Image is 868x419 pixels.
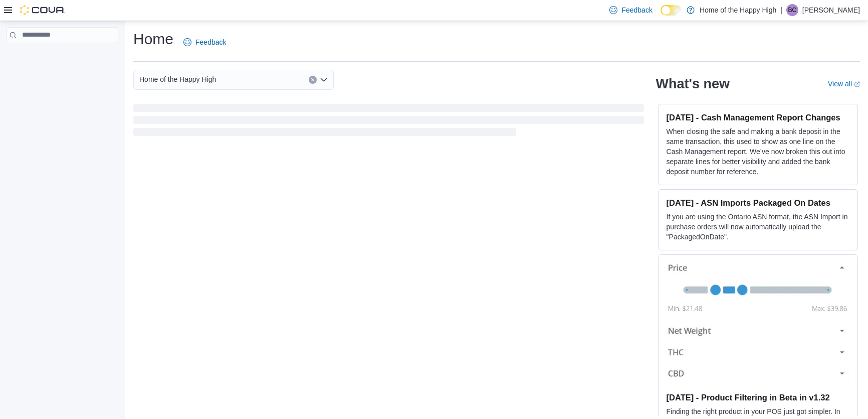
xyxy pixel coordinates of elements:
[788,4,797,16] span: BC
[179,32,230,52] a: Feedback
[195,37,226,47] span: Feedback
[802,4,860,16] p: [PERSON_NAME]
[6,45,118,69] nav: Complex example
[621,5,652,15] span: Feedback
[139,73,216,85] span: Home of the Happy High
[780,4,782,16] p: |
[320,76,328,84] button: Open list of options
[133,106,644,138] span: Loading
[133,29,173,49] h1: Home
[786,4,798,16] div: Brynn Cameron
[20,5,65,15] img: Cova
[828,80,860,88] a: View allExternal link
[656,76,730,92] h2: What's new
[667,392,849,402] h3: [DATE] - Product Filtering in Beta in v1.32
[667,112,849,122] h3: [DATE] - Cash Management Report Changes
[667,126,849,177] p: When closing the safe and making a bank deposit in the same transaction, this used to show as one...
[309,76,317,84] button: Clear input
[661,16,661,16] span: Dark Mode
[661,5,682,16] input: Dark Mode
[854,81,860,87] svg: External link
[667,198,849,208] h3: [DATE] - ASN Imports Packaged On Dates
[667,212,849,242] p: If you are using the Ontario ASN format, the ASN Import in purchase orders will now automatically...
[700,4,776,16] p: Home of the Happy High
